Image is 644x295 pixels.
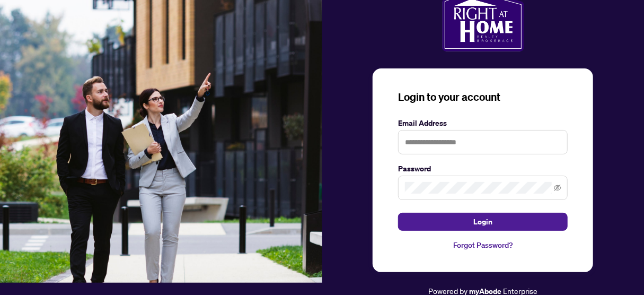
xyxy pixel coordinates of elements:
[398,213,568,231] button: Login
[398,163,568,175] label: Password
[473,213,492,230] span: Login
[398,117,568,129] label: Email Address
[554,184,561,192] span: eye-invisible
[398,239,568,251] a: Forgot Password?
[398,90,568,105] h3: Login to your account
